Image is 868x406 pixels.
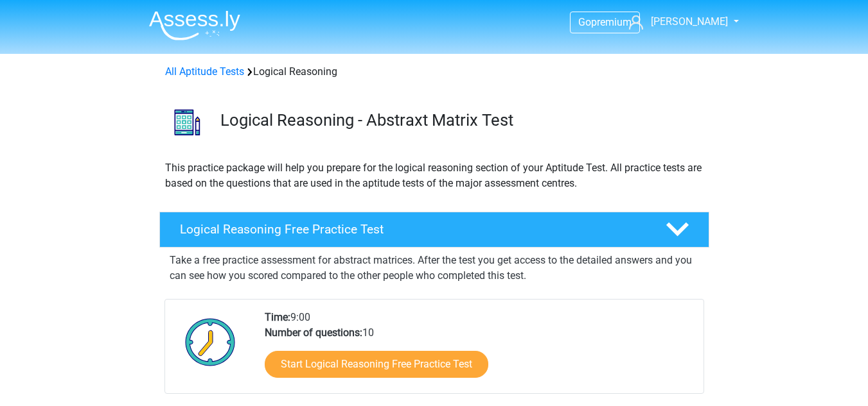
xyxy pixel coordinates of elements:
div: 9:00 10 [255,310,703,393]
h3: Logical Reasoning - Abstraxt Matrix Test [220,110,699,130]
a: Logical Reasoning Free Practice Test [154,212,714,248]
b: Number of questions: [265,326,362,339]
a: All Aptitude Tests [165,65,244,78]
a: Gopremium [571,13,639,31]
b: Time: [265,311,290,323]
img: logical reasoning [160,95,215,149]
div: Logical Reasoning [160,64,709,80]
p: Take a free practice assessment for abstract matrices. After the test you get access to the detai... [170,253,699,283]
img: Clock [178,310,243,374]
p: This practice package will help you prepare for the logical reasoning section of your Aptitude Te... [165,160,704,191]
a: Start Logical Reasoning Free Practice Test [265,351,488,378]
span: [PERSON_NAME] [651,15,728,28]
span: premium [591,16,632,28]
span: Go [578,16,591,28]
h4: Logical Reasoning Free Practice Test [180,222,645,237]
img: Assessly [149,10,240,40]
a: [PERSON_NAME] [624,14,729,30]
